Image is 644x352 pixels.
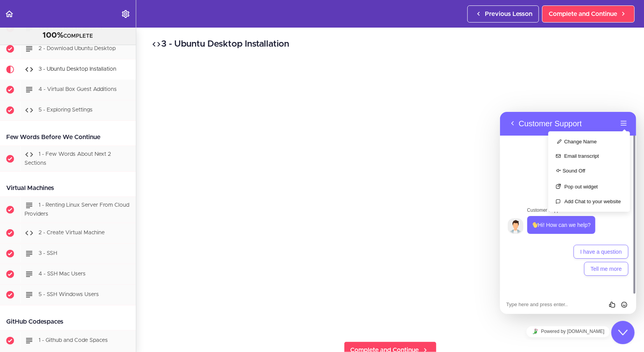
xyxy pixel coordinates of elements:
span: 100% [43,31,64,39]
span: 2 - Download Ubuntu Desktop [39,46,116,51]
span: 1 - Few Words About Next 2 Sections [25,152,111,166]
div: COMPLETE [10,31,126,41]
span: 4 - Virtual Box Guest Additions [39,87,117,92]
span: 5 - Exploring Settings [39,107,93,113]
span: Complete and Continue [549,9,617,19]
iframe: chat widget [500,323,636,340]
span: 4 - SSH Mac Users [39,271,86,277]
h2: 3 - Ubuntu Desktop Installation [152,38,628,51]
span: 5 - SSH Windows Users [39,292,99,297]
span: 3 - Ubuntu Desktop Installation [39,66,116,72]
iframe: chat widget [611,321,636,344]
svg: Settings Menu [121,9,130,19]
span: 1 - Github and Code Spaces [39,338,108,343]
span: 1 - Renting Linux Server From Cloud Providers [25,203,129,217]
iframe: chat widget [500,112,636,314]
svg: Back to course curriculum [5,9,14,19]
span: 3 - SSH [39,251,57,256]
a: Complete and Continue [542,5,635,23]
span: 2 - Create Virtual Machine [39,230,105,235]
span: Previous Lesson [485,9,532,19]
a: Previous Lesson [467,5,539,23]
